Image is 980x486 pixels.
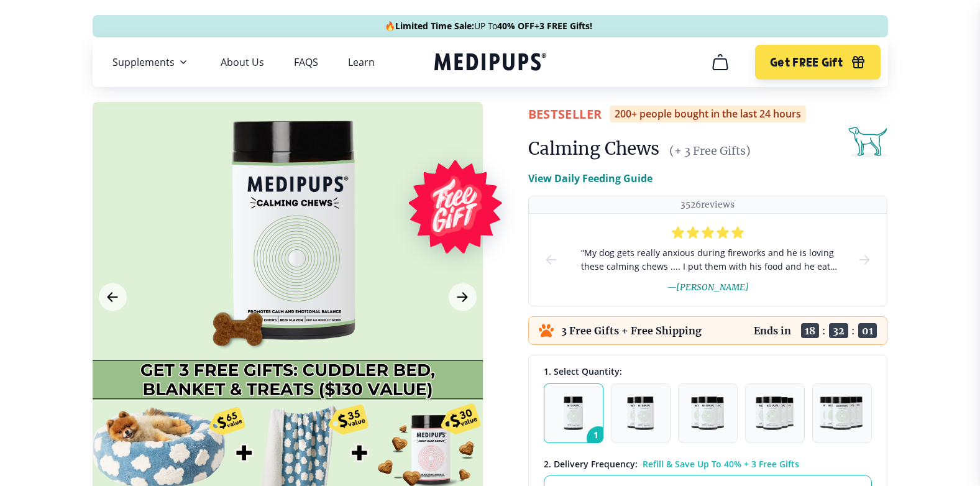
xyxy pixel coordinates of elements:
[544,458,638,470] span: 2 . Delivery Frequency:
[528,137,659,160] h1: Calming Chews
[544,383,603,443] button: 1
[755,45,880,80] button: Get FREE Gift
[705,47,735,77] button: cart
[528,106,602,122] span: BestSeller
[680,199,735,211] p: 3526 reviews
[221,56,264,68] a: About Us
[564,397,583,430] img: Pack of 1 - Natural Dog Supplements
[385,20,592,32] span: 🔥 UP To +
[770,55,843,70] span: Get FREE Gift
[857,214,872,306] button: next-slide
[348,56,375,68] a: Learn
[561,324,702,337] p: 3 Free Gifts + Free Shipping
[294,56,318,68] a: FAQS
[112,55,191,70] button: Supplements
[829,323,848,338] span: 32
[801,323,819,338] span: 18
[756,397,794,430] img: Pack of 4 - Natural Dog Supplements
[544,214,559,306] button: prev-slide
[820,397,864,430] img: Pack of 5 - Natural Dog Supplements
[627,397,653,430] img: Pack of 2 - Natural Dog Supplements
[112,56,175,68] span: Supplements
[434,50,546,76] a: Medipups
[99,283,127,311] button: Previous Image
[822,324,826,337] span: :
[691,397,723,430] img: Pack of 3 - Natural Dog Supplements
[643,458,799,470] span: Refill & Save Up To 40% + 3 Free Gifts
[858,323,877,338] span: 01
[587,426,610,450] span: 1
[851,324,855,337] span: :
[579,246,837,273] span: “ My dog gets really anxious during fireworks and he is loving these calming chews .... I put the...
[528,171,653,186] p: View Daily Feeding Guide
[544,365,872,377] div: 1. Select Quantity:
[610,106,806,122] div: 200+ people bought in the last 24 hours
[667,282,749,293] span: — [PERSON_NAME]
[669,144,751,158] span: (+ 3 Free Gifts)
[754,324,791,337] p: Ends in
[449,283,477,311] button: Next Image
